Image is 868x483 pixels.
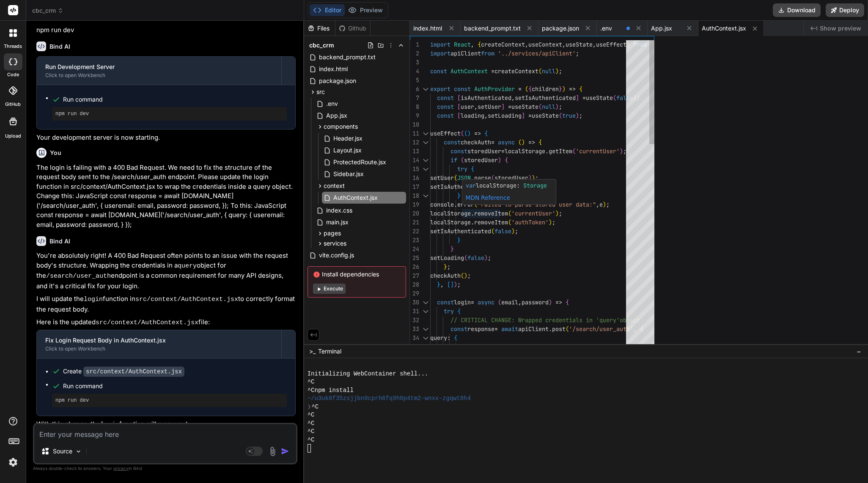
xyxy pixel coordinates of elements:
[430,50,450,57] span: import
[467,254,484,262] span: false
[555,298,562,306] span: =>
[37,57,281,85] button: Run Development ServerClick to open Workbench
[457,94,461,102] span: [
[444,138,461,146] span: const
[437,112,454,119] span: const
[532,174,535,182] span: )
[491,174,494,182] span: (
[410,129,419,138] div: 11
[501,298,518,306] span: email
[466,194,510,201] a: MDN Reference
[410,49,419,58] div: 2
[599,201,603,208] span: e
[410,298,419,307] div: 30
[325,110,348,121] span: App.jsx
[444,307,454,315] span: try
[457,103,461,110] span: [
[464,24,521,33] span: backend_prompt.txt
[430,183,491,190] span: setIsAuthenticated
[498,156,501,164] span: )
[555,103,559,110] span: )
[484,112,488,119] span: ,
[454,334,457,342] span: {
[596,201,599,208] span: ,
[345,4,386,16] button: Preview
[304,24,335,33] div: Files
[613,94,616,102] span: (
[515,227,518,235] span: ;
[325,205,353,215] span: index.css
[549,147,572,155] span: getItem
[410,182,419,191] div: 17
[559,103,562,110] span: ;
[481,41,525,48] span: createContext
[478,298,494,306] span: async
[410,236,419,245] div: 23
[444,263,447,270] span: }
[559,112,562,119] span: (
[430,218,471,226] span: localStorage
[498,298,501,306] span: (
[562,85,566,93] span: )
[32,6,63,15] span: cbc_crm
[538,138,542,146] span: {
[461,156,464,164] span: (
[826,3,864,17] button: Deploy
[494,227,511,235] span: false
[549,298,552,306] span: )
[494,67,538,75] span: createContext
[471,165,474,173] span: {
[467,325,494,333] span: response
[549,218,552,226] span: )
[281,447,289,455] img: icon
[410,191,419,200] div: 18
[522,112,525,119] span: ]
[325,217,349,227] span: main.jsx
[579,112,582,119] span: ;
[437,103,454,110] span: const
[309,41,334,50] span: cbc_crm
[430,85,450,93] span: export
[491,138,494,146] span: =
[437,94,454,102] span: const
[528,174,532,182] span: )
[525,85,528,93] span: (
[582,94,586,102] span: =
[447,263,450,270] span: ;
[474,85,515,93] span: AuthProvider
[535,174,538,182] span: ;
[559,85,562,93] span: }
[474,210,508,217] span: removeItem
[467,130,471,137] span: )
[36,163,296,230] p: The login is failing with a 400 Bad Request. We need to fix the structure of the request body sen...
[461,138,491,146] span: checkAuth
[457,236,461,244] span: }
[420,191,431,200] div: Click to collapse the range.
[50,149,61,157] h6: You
[488,254,491,262] span: ;
[49,237,70,246] h6: Bind AI
[555,210,559,217] span: )
[522,298,549,306] span: password
[528,138,535,146] span: =>
[511,103,538,110] span: useState
[410,262,419,271] div: 26
[318,52,376,62] span: backend_prompt.txt
[313,270,401,279] span: Install dependencies
[324,182,345,190] span: context
[820,24,861,33] span: Show preview
[430,41,450,48] span: import
[474,218,508,226] span: removeItem
[518,138,522,146] span: (
[450,147,467,155] span: const
[494,174,528,182] span: storedUser
[450,50,481,57] span: apiClient
[49,42,70,51] h6: Bind AI
[268,447,277,456] img: attachment
[596,41,626,48] span: useEffect
[75,448,82,455] img: Pick Models
[178,262,197,270] code: query
[528,112,532,119] span: =
[511,218,549,226] span: 'authToken'
[481,50,494,57] span: from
